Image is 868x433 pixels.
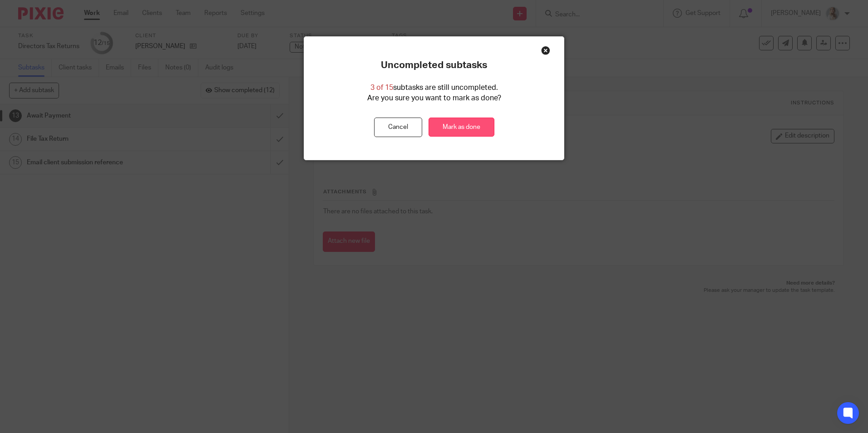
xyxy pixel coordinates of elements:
button: Cancel [374,118,422,137]
p: subtasks are still uncompleted. [370,83,498,93]
span: 3 of 15 [370,84,393,91]
div: Close this dialog window [541,46,550,55]
a: Mark as done [429,118,494,137]
p: Are you sure you want to mark as done? [367,93,501,103]
p: Uncompleted subtasks [381,59,487,71]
